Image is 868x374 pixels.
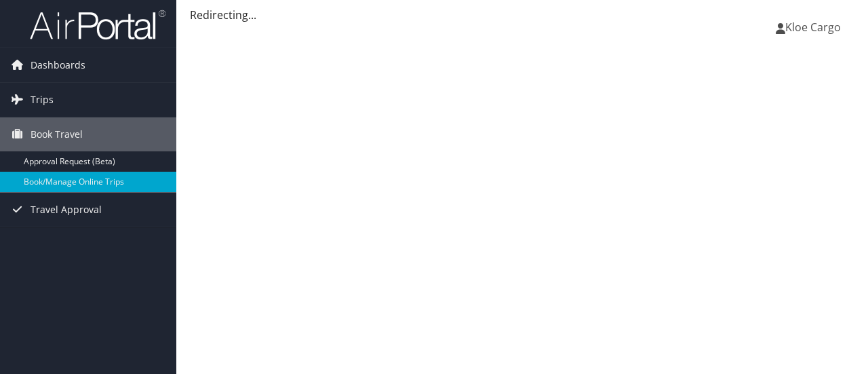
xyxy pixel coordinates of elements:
a: Kloe Cargo [776,7,854,48]
span: Book Travel [31,117,83,151]
span: Trips [31,83,54,117]
span: Travel Approval [31,193,102,227]
span: Dashboards [31,48,85,82]
span: Kloe Cargo [785,20,841,35]
img: airportal-logo.png [30,9,165,41]
div: Redirecting... [190,7,854,23]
